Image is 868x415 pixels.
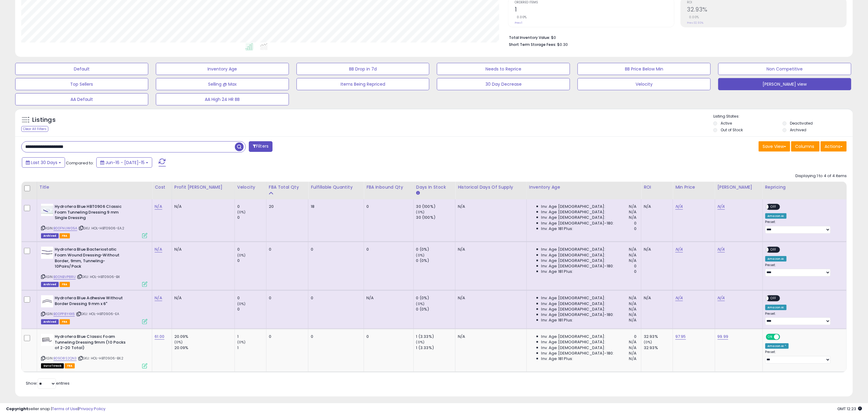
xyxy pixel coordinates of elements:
[96,157,152,168] button: Jun-16 - [DATE]-15
[437,78,570,90] button: 30 Day Decrease
[629,339,636,345] span: N/A
[687,15,699,19] small: 0.00%
[416,184,453,190] div: Days In Stock
[174,334,235,339] div: 20.09%
[6,406,28,412] strong: Copyright
[765,213,787,219] div: Amazon AI
[541,334,606,339] span: Inv. Age [DEMOGRAPHIC_DATA]:
[156,78,289,90] button: Selling @ Max
[77,274,120,279] span: | SKU: HOL-HBT0906-BX
[675,295,683,301] a: N/A
[578,78,711,90] button: Velocity
[765,220,842,234] div: Preset:
[629,204,636,209] span: N/A
[458,334,522,339] div: N/A
[78,356,124,361] span: | SKU: HOL-HBT0906-BX.2
[541,307,606,312] span: Inv. Age [DEMOGRAPHIC_DATA]:
[765,305,787,310] div: Amazon AI
[237,247,266,252] div: 0
[721,127,743,132] label: Out of Stock
[687,1,846,4] span: ROI
[416,340,425,345] small: (0%)
[155,295,162,301] a: N/A
[644,334,673,339] div: 32.93%
[311,295,359,301] div: 0
[541,351,614,356] span: Inv. Age [DEMOGRAPHIC_DATA]-180:
[790,127,806,132] label: Archived
[837,406,862,412] span: 2025-08-15 12:23 GMT
[509,42,556,47] b: Short Term Storage Fees:
[31,159,57,166] span: Last 30 Days
[78,226,125,231] span: | SKU: HOL-HBT0906-EA.2
[237,340,246,345] small: (0%)
[41,204,148,238] div: ASIN:
[311,204,359,209] div: 18
[65,363,75,369] span: FBA
[629,209,636,215] span: N/A
[541,312,614,317] span: Inv. Age [DEMOGRAPHIC_DATA]-180:
[174,295,230,301] div: N/A
[41,247,148,286] div: ASIN:
[366,334,409,339] div: 0
[416,247,455,252] div: 0 (0%)
[174,340,183,345] small: (0%)
[718,184,760,190] div: [PERSON_NAME]
[41,247,53,259] img: 31+CLBdj9kL._SL40_.jpg
[416,334,455,339] div: 1 (3.33%)
[269,247,304,252] div: 0
[76,311,119,316] span: | SKU: HOL-HBT0906-EA
[509,35,550,40] b: Total Inventory Value:
[60,233,70,238] span: FBA
[237,345,266,351] div: 1
[791,141,820,152] button: Columns
[297,78,430,90] button: Items Being Repriced
[634,269,636,274] span: 0
[53,274,76,280] a: B00NBVP8RU
[675,246,683,252] a: N/A
[644,340,652,345] small: (0%)
[60,319,70,324] span: FBA
[297,63,430,75] button: BB Drop in 7d
[6,406,105,412] div: seller snap | |
[22,157,65,168] button: Last 30 Days
[767,334,774,340] span: ON
[541,339,606,345] span: Inv. Age [DEMOGRAPHIC_DATA]:
[237,307,266,312] div: 0
[311,334,359,339] div: 0
[79,406,105,412] a: Privacy Policy
[416,345,455,351] div: 1 (3.33%)
[41,295,148,324] div: ASIN:
[795,143,814,149] span: Columns
[629,351,636,356] span: N/A
[458,204,522,209] div: N/A
[713,114,853,119] p: Listing States:
[765,350,842,364] div: Preset:
[41,295,53,307] img: 31jaOUyFLIL._SL40_.jpg
[629,247,636,252] span: N/A
[718,334,729,340] a: 99.99
[174,345,235,351] div: 20.09%
[541,226,573,232] span: Inv. Age 181 Plus:
[366,247,409,252] div: 0
[156,93,289,105] button: AA High 24 HR BB
[249,141,273,152] button: Filters
[629,356,636,362] span: N/A
[765,256,787,262] div: Amazon AI
[765,312,842,325] div: Preset:
[41,334,148,368] div: ASIN:
[541,247,606,252] span: Inv. Age [DEMOGRAPHIC_DATA]:
[269,334,304,339] div: 0
[644,204,668,209] div: N/A
[156,63,289,75] button: Inventory Age
[644,184,670,190] div: ROI
[416,307,455,312] div: 0 (0%)
[155,204,162,210] a: N/A
[718,78,851,90] button: [PERSON_NAME] view
[541,295,606,301] span: Inv. Age [DEMOGRAPHIC_DATA]:
[644,295,668,301] div: N/A
[53,356,77,361] a: B09D8S2QN3
[541,252,606,258] span: Inv. Age [DEMOGRAPHIC_DATA]:
[41,319,59,324] span: Listings that have been deleted from Seller Central
[779,334,789,340] span: OFF
[105,159,145,166] span: Jun-16 - [DATE]-15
